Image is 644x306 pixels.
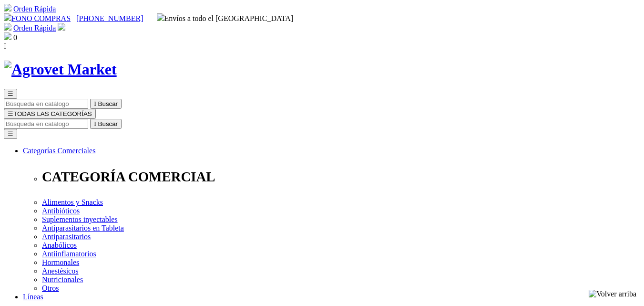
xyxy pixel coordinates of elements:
[4,109,96,119] button: ☰TODAS LAS CATEGORÍAS
[76,14,143,22] a: [PHONE_NUMBER]
[98,100,118,107] span: Buscar
[4,129,17,139] button: ☰
[4,13,11,21] img: phone.svg
[4,119,88,129] input: Buscar
[42,284,59,292] a: Otros
[42,198,103,206] a: Alimentos y Snacks
[94,120,96,127] i: 
[42,250,96,258] a: Antiinflamatorios
[42,241,77,249] a: Anabólicos
[23,293,43,301] a: Líneas
[8,90,13,97] span: ☰
[98,120,118,127] span: Buscar
[4,42,7,50] i: 
[4,99,88,109] input: Buscar
[90,119,122,129] button:  Buscar
[589,290,636,298] img: Volver arriba
[42,215,118,223] a: Suplementos inyectables
[8,110,13,117] span: ☰
[157,13,164,21] img: delivery-truck.svg
[23,147,95,155] a: Categorías Comerciales
[94,100,96,107] i: 
[4,23,11,31] img: shopping-cart.svg
[42,169,640,185] p: CATEGORÍA COMERCIAL
[4,14,71,22] a: FONO COMPRAS
[42,275,83,284] a: Nutricionales
[13,33,17,42] span: 0
[42,258,79,266] a: Hormonales
[90,99,122,109] button:  Buscar
[13,24,56,32] a: Orden Rápida
[4,4,11,11] img: shopping-cart.svg
[42,267,78,275] a: Anestésicos
[42,224,124,232] a: Antiparasitarios en Tableta
[42,207,80,215] a: Antibióticos
[4,89,17,99] button: ☰
[42,232,91,241] a: Antiparasitarios
[58,24,65,32] a: Acceda a su cuenta de cliente
[58,23,65,31] img: user.svg
[157,14,294,22] span: Envíos a todo el [GEOGRAPHIC_DATA]
[13,5,56,13] a: Orden Rápida
[4,61,117,78] img: Agrovet Market
[4,32,11,40] img: shopping-bag.svg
